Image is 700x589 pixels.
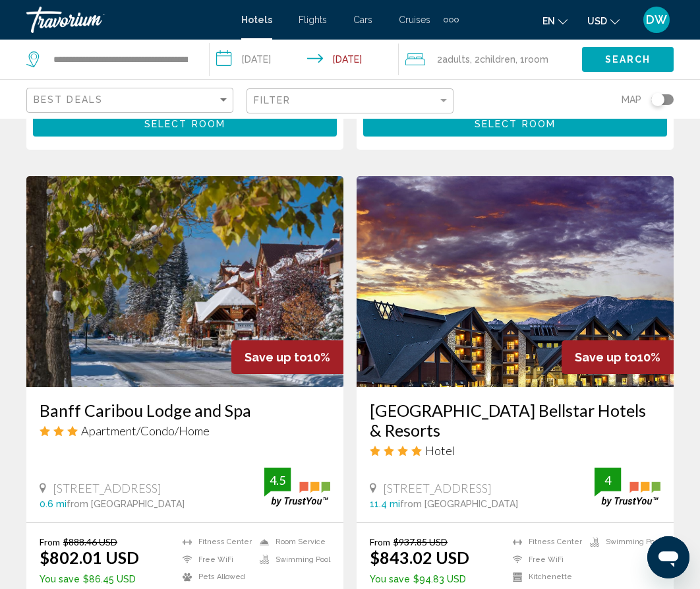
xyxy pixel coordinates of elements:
li: Free WiFi [506,554,583,565]
del: $888.46 USD [63,536,117,547]
button: Filter [247,88,453,115]
li: Free WiFi [176,554,253,565]
span: en [542,16,555,26]
li: Swimming Pool [253,554,330,565]
iframe: Button to launch messaging window [647,536,689,578]
button: Toggle map [641,94,674,106]
span: from [GEOGRAPHIC_DATA] [400,499,518,509]
li: Fitness Center [176,536,253,547]
del: $937.85 USD [394,536,448,547]
span: Hotel [425,443,455,458]
span: Search [605,55,651,65]
ins: $802.01 USD [40,547,139,567]
span: Save up to [575,350,637,364]
span: DW [646,13,667,26]
span: from [GEOGRAPHIC_DATA] [67,499,185,509]
span: Adults [442,54,470,65]
button: Travelers: 2 adults, 2 children [399,40,582,79]
button: Check-in date: Oct 9, 2025 Check-out date: Oct 12, 2025 [210,40,399,79]
ins: $843.02 USD [370,547,469,567]
span: [STREET_ADDRESS] [383,481,492,495]
span: Best Deals [34,94,103,105]
span: Room [525,54,548,65]
span: Apartment/Condo/Home [81,423,210,438]
span: 0.6 mi [40,499,67,509]
span: From [40,536,60,547]
div: 10% [231,340,343,374]
span: Children [480,54,515,65]
a: Travorium [26,7,228,33]
span: From [370,536,390,547]
span: Map [622,90,641,109]
span: USD [587,16,607,26]
li: Pets Allowed [176,572,253,583]
span: [STREET_ADDRESS] [53,481,161,495]
button: Search [582,47,674,71]
img: Hotel image [357,176,674,387]
div: 4 star Hotel [370,443,660,458]
img: trustyou-badge.svg [595,468,660,507]
div: 10% [562,340,674,374]
span: 11.4 mi [370,499,400,509]
a: Banff Caribou Lodge and Spa [40,400,330,420]
span: , 1 [515,50,548,69]
button: Change language [542,11,568,30]
li: Kitchenette [506,572,583,583]
img: trustyou-badge.svg [264,468,330,507]
span: Filter [254,95,291,106]
div: 4 [595,472,621,488]
span: Save up to [245,350,307,364]
a: Cruises [399,15,430,25]
img: Hotel image [26,176,343,387]
div: 4.5 [264,472,291,488]
li: Room Service [253,536,330,547]
button: Change currency [587,11,620,30]
span: You save [370,574,410,584]
div: 3 star Apartment [40,423,330,438]
li: Fitness Center [506,536,583,547]
span: , 2 [470,50,515,69]
p: $94.83 USD [370,574,469,584]
span: Select Room [475,119,556,130]
li: Swimming Pool [583,536,660,547]
mat-select: Sort by [34,95,229,106]
a: [GEOGRAPHIC_DATA] Bellstar Hotels & Resorts [370,400,660,440]
button: Select Room [363,111,667,136]
a: Select Room [363,115,667,129]
span: 2 [437,50,470,69]
button: User Menu [639,6,674,34]
span: Select Room [144,119,225,130]
button: Select Room [33,111,337,136]
a: Cars [353,15,372,25]
span: You save [40,574,80,584]
a: Select Room [33,115,337,129]
a: Hotels [241,15,272,25]
a: Flights [299,15,327,25]
p: $86.45 USD [40,574,139,584]
button: Extra navigation items [444,9,459,30]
